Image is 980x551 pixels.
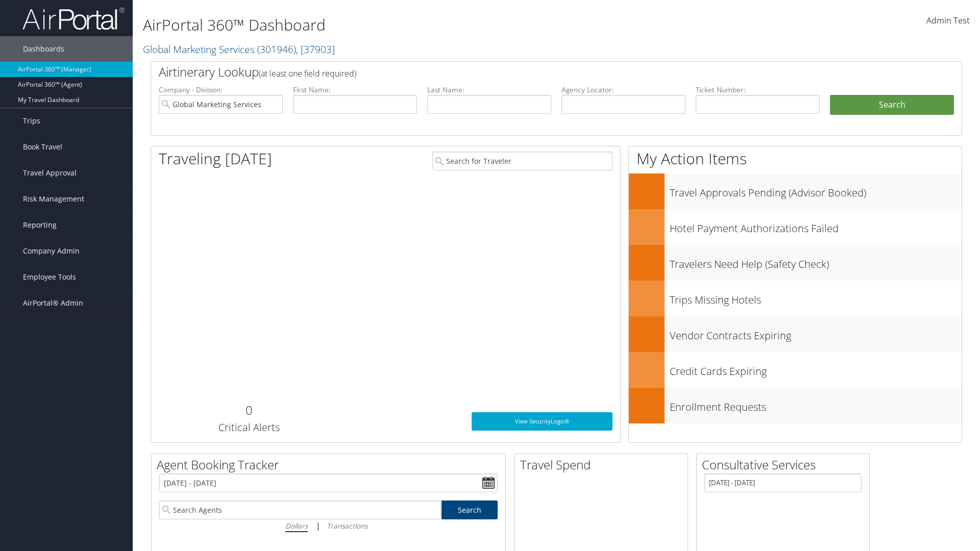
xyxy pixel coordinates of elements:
a: Trips Missing Hotels [629,281,962,316]
h1: AirPortal 360™ Dashboard [143,14,694,36]
a: Search [442,500,498,519]
div: | [159,519,498,532]
h1: Traveling [DATE] [159,148,272,169]
span: Company Admin [23,238,80,264]
span: Trips [23,108,40,134]
i: Dollars [285,521,308,531]
h3: Credit Cards Expiring [670,359,962,379]
span: Reporting [23,212,57,238]
a: Travelers Need Help (Safety Check) [629,245,962,281]
button: Search [830,95,954,115]
h3: Hotel Payment Authorizations Failed [670,216,962,236]
input: Search for Traveler [432,152,612,170]
span: Travel Approval [23,160,77,186]
h2: 0 [159,402,339,419]
a: Admin Test [926,5,970,37]
a: Hotel Payment Authorizations Failed [629,209,962,245]
h2: Agent Booking Tracker [157,456,505,473]
a: View SecurityLogic® [472,412,612,431]
span: Risk Management [23,186,84,212]
h3: Enrollment Requests [670,395,962,414]
h3: Critical Alerts [159,420,339,435]
span: Employee Tools [23,264,76,290]
a: Enrollment Requests [629,388,962,423]
h2: Airtinerary Lookup [159,63,887,81]
h3: Trips Missing Hotels [670,288,962,307]
span: AirPortal® Admin [23,290,83,316]
label: First Name: [293,85,417,95]
span: Dashboards [23,36,64,62]
i: Transactions [327,521,367,531]
input: Search Agents [159,500,441,519]
a: Vendor Contracts Expiring [629,316,962,352]
span: ( 301946 ) [257,42,296,56]
h2: Travel Spend [520,456,688,473]
span: (at least one field required) [259,68,356,79]
h3: Vendor Contracts Expiring [670,323,962,343]
span: Admin Test [926,15,970,26]
span: , [ 37903 ] [296,42,335,56]
a: Credit Cards Expiring [629,352,962,388]
label: Ticket Number: [696,85,820,95]
span: Book Travel [23,134,62,160]
a: Travel Approvals Pending (Advisor Booked) [629,173,962,209]
h1: My Action Items [629,148,962,169]
a: Global Marketing Services [143,42,335,56]
label: Company - Division: [159,85,283,95]
h3: Travelers Need Help (Safety Check) [670,252,962,271]
h3: Travel Approvals Pending (Advisor Booked) [670,181,962,200]
img: airportal-logo.png [22,7,125,31]
label: Agency Locator: [561,85,685,95]
label: Last Name: [427,85,551,95]
h2: Consultative Services [702,456,869,473]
